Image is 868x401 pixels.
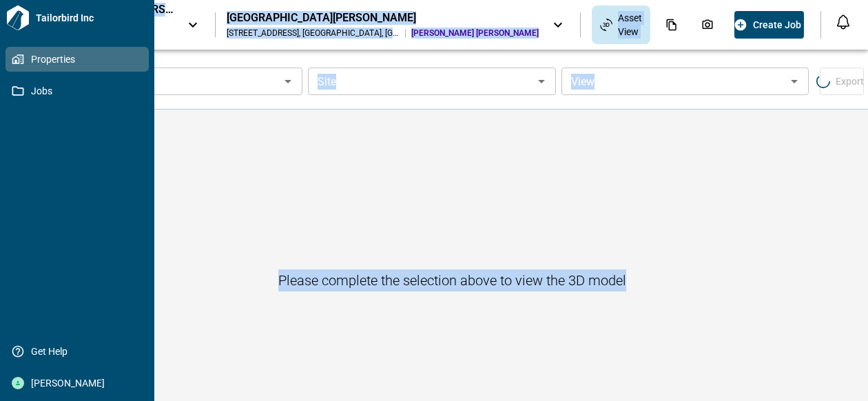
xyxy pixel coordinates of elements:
button: Open [785,72,804,91]
div: [STREET_ADDRESS] , [GEOGRAPHIC_DATA] , [GEOGRAPHIC_DATA] [227,28,400,39]
h6: Please complete the selection above to view the 3D model [278,269,626,291]
span: Tailorbird Inc [30,11,149,25]
span: Get Help [24,345,136,358]
div: Photos [693,13,722,37]
span: [PERSON_NAME] [PERSON_NAME] [411,28,539,39]
span: [PERSON_NAME] [24,376,136,390]
a: Jobs [6,79,149,103]
div: [GEOGRAPHIC_DATA][PERSON_NAME] [227,11,539,25]
a: Properties [6,47,149,72]
button: Open [278,72,298,91]
div: Asset View [592,6,650,44]
span: Jobs [24,84,136,98]
span: Asset View [618,11,642,39]
button: Create Job [734,11,804,39]
button: Open [532,72,551,91]
button: Open notification feed [832,11,854,33]
span: Create Job [753,18,801,32]
div: Documents [657,13,686,37]
span: Properties [24,52,136,66]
